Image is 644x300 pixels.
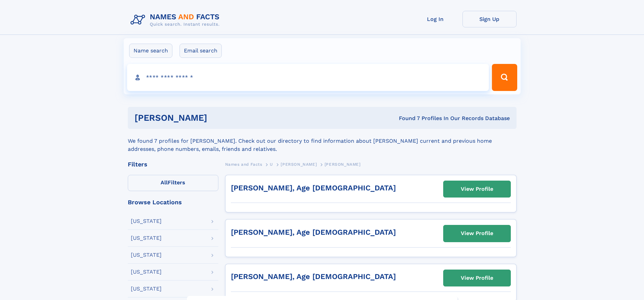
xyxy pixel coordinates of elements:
[444,181,510,197] a: View Profile
[231,184,396,192] a: [PERSON_NAME], Age [DEMOGRAPHIC_DATA]
[303,115,510,122] div: Found 7 Profiles In Our Records Database
[462,11,517,27] a: Sign Up
[492,64,517,91] button: Search Button
[128,199,218,205] div: Browse Locations
[127,64,489,91] input: search input
[461,226,493,241] div: View Profile
[444,270,510,286] a: View Profile
[161,179,168,186] span: All
[270,162,273,167] span: U
[180,44,222,58] label: Email search
[231,272,396,281] a: [PERSON_NAME], Age [DEMOGRAPHIC_DATA]
[131,269,162,275] div: [US_STATE]
[281,162,317,167] span: [PERSON_NAME]
[128,161,218,167] div: Filters
[231,228,396,236] a: [PERSON_NAME], Age [DEMOGRAPHIC_DATA]
[461,270,493,286] div: View Profile
[270,160,273,168] a: U
[131,252,162,258] div: [US_STATE]
[128,175,218,191] label: Filters
[131,218,162,224] div: [US_STATE]
[408,11,462,27] a: Log In
[131,235,162,241] div: [US_STATE]
[325,162,361,167] span: [PERSON_NAME]
[281,160,317,168] a: [PERSON_NAME]
[225,160,262,168] a: Names and Facts
[128,129,517,153] div: We found 7 profiles for [PERSON_NAME]. Check out our directory to find information about [PERSON_...
[131,286,162,292] div: [US_STATE]
[128,11,225,29] img: Logo Names and Facts
[461,181,493,197] div: View Profile
[444,225,510,241] a: View Profile
[135,114,303,122] h1: [PERSON_NAME]
[129,44,172,58] label: Name search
